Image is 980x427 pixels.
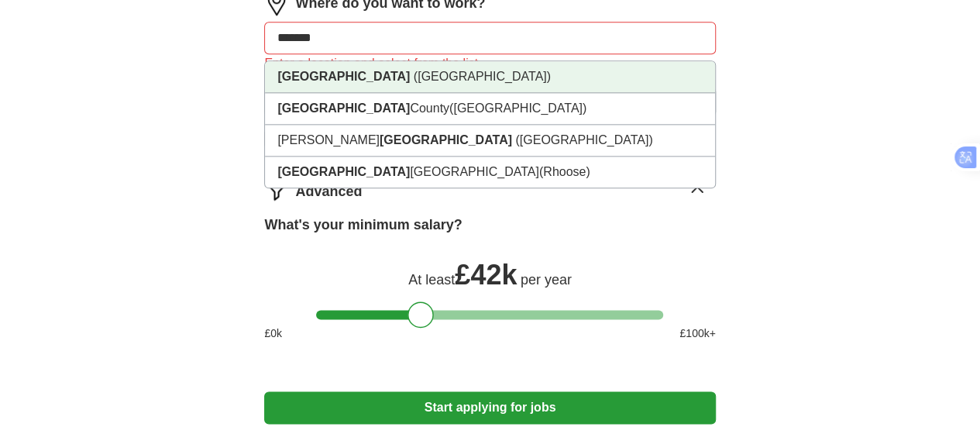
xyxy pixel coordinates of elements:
[277,165,410,178] strong: [GEOGRAPHIC_DATA]
[265,93,714,125] li: County
[277,70,410,83] strong: [GEOGRAPHIC_DATA]
[515,133,652,146] span: ([GEOGRAPHIC_DATA])
[265,157,714,188] li: [GEOGRAPHIC_DATA]
[449,102,586,115] span: ([GEOGRAPHIC_DATA])
[264,391,715,424] button: Start applying for jobs
[265,125,714,157] li: [PERSON_NAME]
[679,325,715,342] span: £ 100 k+
[295,181,362,202] span: Advanced
[455,259,517,291] span: £ 42k
[264,325,282,342] span: £ 0 k
[264,54,715,73] div: Enter a location and select from the list
[277,102,410,115] strong: [GEOGRAPHIC_DATA]
[264,215,462,236] label: What's your minimum salary?
[408,272,455,288] span: At least
[380,133,512,146] strong: [GEOGRAPHIC_DATA]
[539,165,590,178] span: (Rhoose)
[414,70,551,83] span: ([GEOGRAPHIC_DATA])
[521,272,572,288] span: per year
[264,177,289,202] img: filter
